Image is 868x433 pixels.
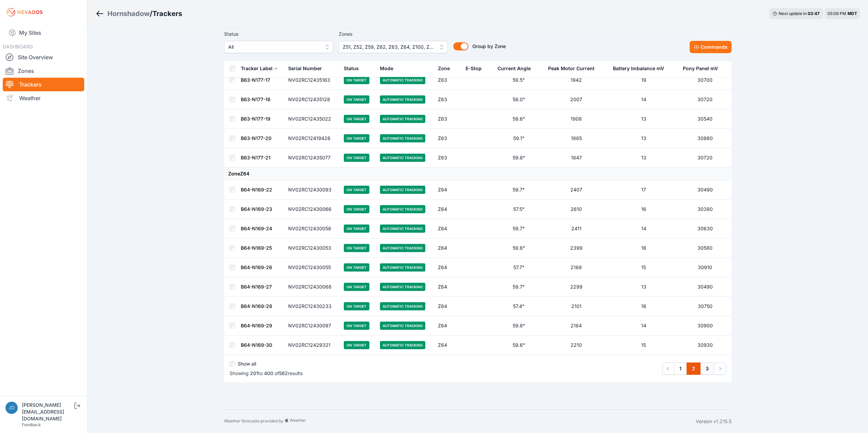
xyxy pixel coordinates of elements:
img: Nevados [5,7,44,18]
label: Show all [238,360,256,367]
td: 30490 [679,277,731,297]
td: 2299 [544,277,609,297]
td: Z64 [434,200,461,219]
a: B63-N177-18 [241,96,270,102]
a: B63-N177-21 [241,155,270,160]
span: On Target [344,322,369,330]
td: 2399 [544,238,609,258]
td: 15 [609,336,679,355]
td: NV02RC12430053 [284,238,340,258]
td: 1942 [544,71,609,90]
td: 15 [609,258,679,277]
button: E-Stop [466,60,487,77]
a: Feedback [22,422,41,427]
td: NV02RC12430233 [284,297,340,316]
td: 30750 [679,297,731,316]
td: 2184 [544,316,609,336]
td: 59.1° [494,129,544,148]
td: 1847 [544,148,609,168]
td: 2210 [544,336,609,355]
a: B64-N169-22 [241,187,272,192]
td: 2411 [544,219,609,238]
span: Automatic Tracking [380,244,425,252]
p: Showing to of results [230,370,303,377]
td: 13 [609,148,679,168]
td: 2188 [544,258,609,277]
button: Current Angle [498,60,536,77]
span: On Target [344,205,369,213]
span: Automatic Tracking [380,322,425,330]
td: 30720 [679,90,731,109]
td: 1908 [544,109,609,129]
td: 30900 [679,316,731,336]
button: Battery Imbalance mV [613,60,670,77]
button: Pony Panel mV [683,60,723,77]
td: 30540 [679,109,731,129]
td: 14 [609,219,679,238]
span: On Target [344,154,369,162]
span: Automatic Tracking [380,302,425,310]
div: Status [344,65,359,72]
a: Hornshadow [107,9,150,18]
td: 30720 [679,148,731,168]
span: On Target [344,225,369,233]
td: 16 [609,238,679,258]
td: Z64 [434,316,461,336]
span: 201 [250,370,258,376]
span: Automatic Tracking [380,95,425,104]
td: NV02RC12430055 [284,258,340,277]
div: Pony Panel mV [683,65,718,72]
span: On Target [344,95,369,104]
span: Automatic Tracking [380,225,425,233]
a: B64-N169-23 [241,206,272,212]
span: Automatic Tracking [380,154,425,162]
td: 59.6° [494,238,544,258]
span: On Target [344,263,369,272]
td: 59.6° [494,109,544,129]
td: Z64 [434,277,461,297]
td: Z64 [434,180,461,200]
td: 1885 [544,129,609,148]
a: 1 [674,362,687,375]
div: Serial Number [288,65,322,72]
td: Z63 [434,90,461,109]
span: On Target [344,76,369,84]
a: Weather [3,91,84,105]
td: Z64 [434,219,461,238]
button: Zone [438,60,455,77]
td: NV02RC12429321 [284,336,340,355]
span: On Target [344,283,369,291]
div: E-Stop [466,65,482,72]
td: 14 [609,90,679,109]
td: NV02RC12435128 [284,90,340,109]
td: NV02RC12435022 [284,109,340,129]
div: Tracker Label [241,65,273,72]
button: Z51, Z52, Z59, Z62, Z63, Z64, Z100, Z101, Z102 [339,41,448,53]
a: 3 [700,362,714,375]
span: All [228,43,320,51]
span: On Target [344,302,369,310]
button: Tracker Label [241,60,278,77]
button: Status [344,60,364,77]
td: Z64 [434,297,461,316]
td: NV02RC12435163 [284,71,340,90]
a: B63-N177-20 [241,135,271,141]
nav: Pagination [662,362,726,375]
td: Z64 [434,336,461,355]
td: Z63 [434,109,461,129]
a: B63-N177-17 [241,77,270,83]
td: Z63 [434,71,461,90]
div: [PERSON_NAME][EMAIL_ADDRESS][DOMAIN_NAME] [22,402,73,422]
td: NV02RC12419426 [284,129,340,148]
span: Next update in [779,11,807,16]
td: 30910 [679,258,731,277]
a: B64-N169-30 [241,342,272,348]
td: 59.6° [494,336,544,355]
a: B64-N169-25 [241,245,272,251]
span: On Target [344,186,369,194]
div: Weather forecasts provided by [224,418,696,425]
a: Trackers [3,78,84,91]
span: On Target [344,341,369,349]
span: Automatic Tracking [380,205,425,213]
